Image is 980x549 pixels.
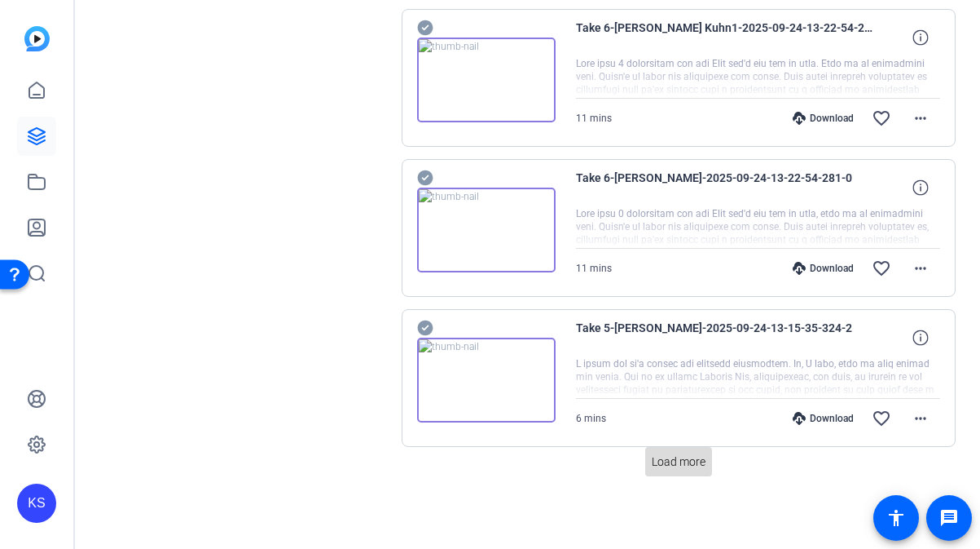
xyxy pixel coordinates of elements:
[886,508,906,528] mat-icon: accessibility
[872,259,891,278] mat-icon: favorite_border
[576,18,877,57] span: Take 6-[PERSON_NAME] Kuhn1-2025-09-24-13-22-54-281-1
[576,113,612,124] span: 11 mins
[939,508,959,528] mat-icon: message
[784,112,862,125] div: Download
[576,318,877,357] span: Take 5-[PERSON_NAME]-2025-09-24-13-15-35-324-2
[784,262,862,275] div: Download
[417,38,556,122] img: thumb-nail
[911,259,930,278] mat-icon: more_horiz
[417,188,556,272] img: thumb-nail
[576,413,606,424] span: 6 mins
[24,26,50,51] img: blue-gradient.svg
[872,108,891,128] mat-icon: favorite_border
[645,447,712,476] button: Load more
[17,484,56,523] div: KS
[911,108,930,128] mat-icon: more_horiz
[417,338,556,423] img: thumb-nail
[576,168,877,207] span: Take 6-[PERSON_NAME]-2025-09-24-13-22-54-281-0
[576,263,612,274] span: 11 mins
[652,454,705,471] span: Load more
[872,409,891,428] mat-icon: favorite_border
[784,412,862,425] div: Download
[911,409,930,428] mat-icon: more_horiz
